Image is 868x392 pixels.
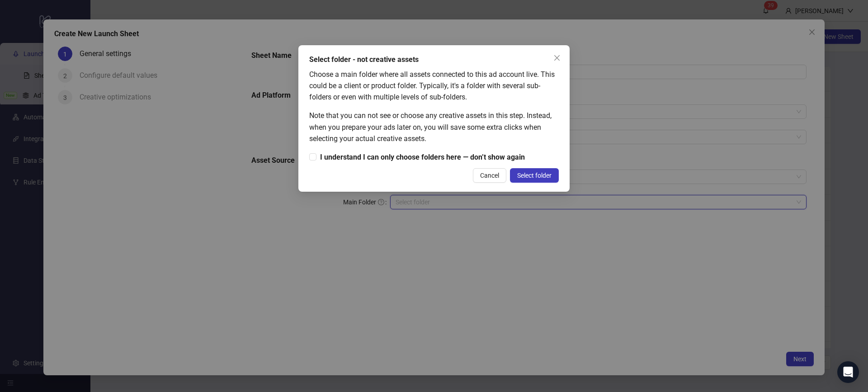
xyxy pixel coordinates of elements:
[550,51,564,65] button: Close
[553,54,561,61] span: close
[309,110,559,144] div: Note that you can not see or choose any creative assets in this step. Instead, when you prepare y...
[510,168,559,183] button: Select folder
[517,172,552,179] span: Select folder
[837,361,859,383] div: Open Intercom Messenger
[316,151,528,163] span: I understand I can only choose folders here — don’t show again
[309,54,559,65] div: Select folder - not creative assets
[309,69,559,103] div: Choose a main folder where all assets connected to this ad account live. This could be a client o...
[480,172,499,179] span: Cancel
[473,168,506,183] button: Cancel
